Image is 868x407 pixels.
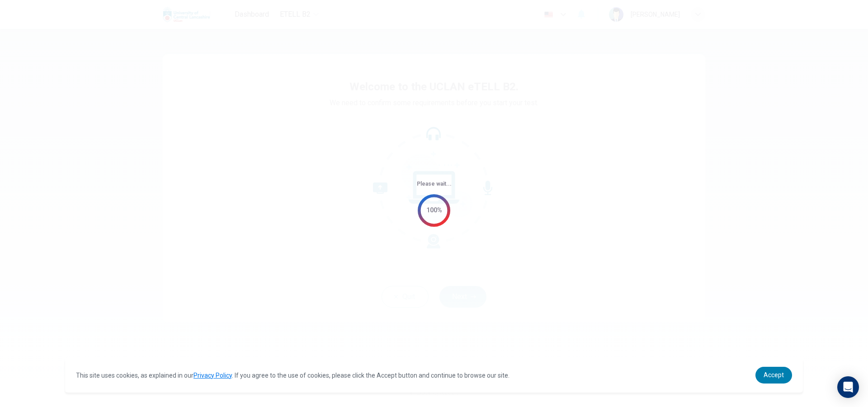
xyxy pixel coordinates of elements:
[417,181,452,187] span: Please wait...
[764,371,784,379] span: Accept
[76,372,509,379] span: This site uses cookies, as explained in our . If you agree to the use of cookies, please click th...
[65,358,803,393] div: cookieconsent
[837,376,859,398] div: Open Intercom Messenger
[426,205,442,215] div: 100%
[193,372,232,379] a: Privacy Policy
[755,367,792,384] a: dismiss cookie message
